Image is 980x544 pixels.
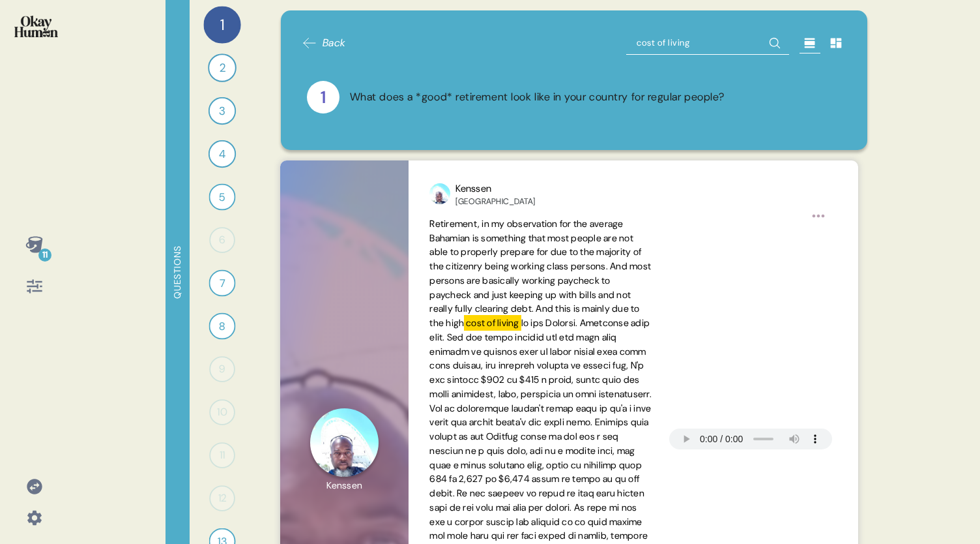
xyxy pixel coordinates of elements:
[14,16,58,37] img: okayhuman.3b1b6348.png
[203,6,240,43] div: 1
[209,184,236,211] div: 5
[209,227,235,253] div: 6
[455,196,535,207] div: [GEOGRAPHIC_DATA]
[209,356,235,382] div: 9
[209,313,236,340] div: 8
[208,53,237,82] div: 2
[626,31,789,55] input: Search Question 1
[429,218,651,329] span: Retirement, in my observation for the average Bahamian is something that most people are not able...
[209,485,235,511] div: 12
[429,183,450,204] img: profilepic_31052252047755520.jpg
[38,249,51,262] div: 11
[464,315,521,331] mark: cost of living
[209,399,235,425] div: 10
[209,270,236,297] div: 7
[209,140,236,168] div: 4
[455,181,535,196] div: Kenssen
[350,89,725,106] div: What does a *good* retirement look like in your country for regular people?
[307,81,339,113] div: 1
[209,97,236,125] div: 3
[209,442,235,468] div: 11
[323,35,346,51] span: Back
